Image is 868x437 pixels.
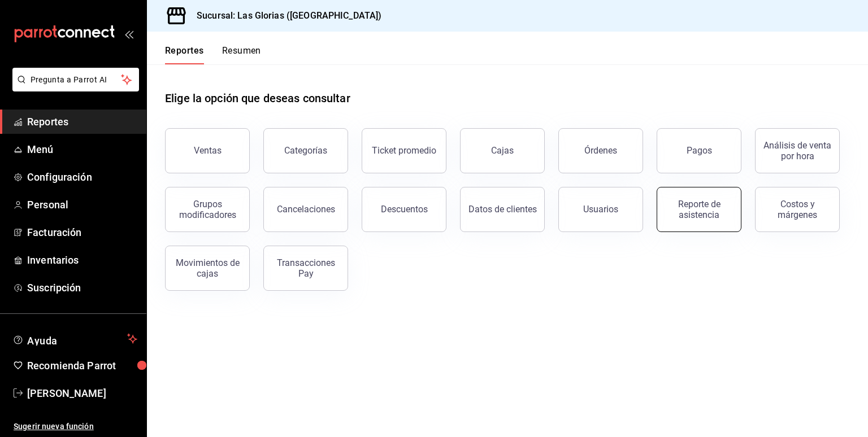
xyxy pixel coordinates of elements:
[372,145,436,156] div: Ticket promedio
[27,225,137,240] span: Facturación
[27,280,137,295] span: Suscripción
[687,145,712,156] div: Pagos
[165,187,250,232] button: Grupos modificadores
[165,128,250,173] button: Ventas
[468,204,537,215] div: Datos de clientes
[263,187,348,232] button: Cancelaciones
[124,29,133,38] button: open_drawer_menu
[27,197,137,212] span: Personal
[27,358,137,373] span: Recomienda Parrot
[27,169,137,185] span: Configuración
[755,128,840,173] button: Análisis de venta por hora
[460,128,545,173] a: Cajas
[165,246,250,291] button: Movimientos de cajas
[188,9,381,23] h3: Sucursal: Las Glorias ([GEOGRAPHIC_DATA])
[263,246,348,291] button: Transacciones Pay
[284,145,327,156] div: Categorías
[14,421,137,432] span: Sugerir nueva función
[194,145,222,156] div: Ventas
[664,199,734,220] div: Reporte de asistencia
[271,257,341,279] div: Transacciones Pay
[558,187,643,232] button: Usuarios
[491,144,514,158] div: Cajas
[762,199,832,220] div: Costos y márgenes
[584,145,617,156] div: Órdenes
[27,114,137,129] span: Reportes
[755,187,840,232] button: Costos y márgenes
[381,204,428,215] div: Descuentos
[172,199,242,220] div: Grupos modificadores
[165,90,350,107] h1: Elige la opción que deseas consultar
[27,332,123,346] span: Ayuda
[172,257,242,279] div: Movimientos de cajas
[762,140,832,161] div: Análisis de venta por hora
[277,204,335,215] div: Cancelaciones
[12,68,139,91] button: Pregunta a Parrot AI
[263,128,348,173] button: Categorías
[460,187,545,232] button: Datos de clientes
[165,45,204,64] button: Reportes
[657,187,741,232] button: Reporte de asistencia
[362,187,446,232] button: Descuentos
[27,142,137,157] span: Menú
[27,252,137,268] span: Inventarios
[657,128,741,173] button: Pagos
[165,45,261,64] div: navigation tabs
[222,45,261,64] button: Resumen
[27,386,137,401] span: [PERSON_NAME]
[583,204,618,215] div: Usuarios
[8,82,139,94] a: Pregunta a Parrot AI
[31,74,121,86] span: Pregunta a Parrot AI
[558,128,643,173] button: Órdenes
[362,128,446,173] button: Ticket promedio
